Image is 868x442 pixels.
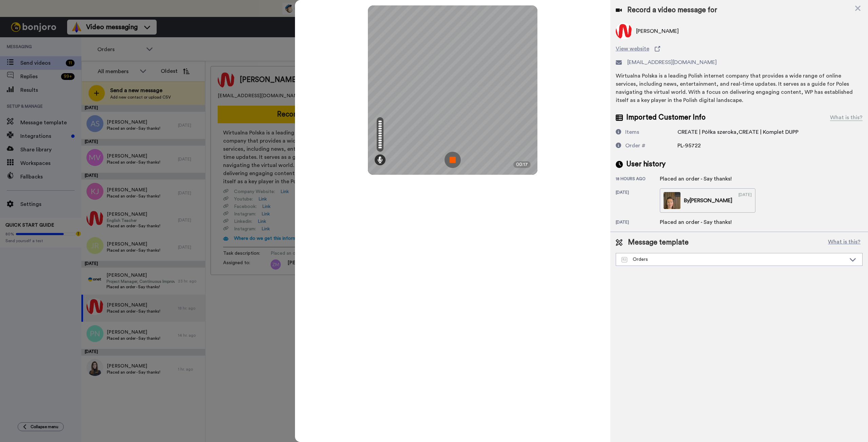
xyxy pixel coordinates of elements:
[445,152,461,168] img: ic_record_stop.svg
[677,143,701,148] span: PL-95722
[616,190,660,213] div: [DATE]
[616,72,863,104] div: Wirtualna Polska is a leading Polish internet company that provides a wide range of online servic...
[660,188,755,213] a: By[PERSON_NAME][DATE]
[830,113,863,122] div: What is this?
[616,219,660,226] div: [DATE]
[616,176,660,183] div: 18 hours ago
[738,192,752,209] div: [DATE]
[826,237,863,248] button: What is this?
[622,257,627,262] img: Message-temps.svg
[626,159,666,169] span: User history
[684,196,732,205] div: By [PERSON_NAME]
[660,218,732,226] div: Placed an order - Say thanks!
[513,161,531,168] div: 00:17
[660,175,732,183] div: Placed an order - Say thanks!
[628,237,689,248] span: Message template
[625,142,646,150] div: Order #
[677,129,798,135] span: CREATE | Półka szeroka,CREATE | Komplet DUPP
[625,128,639,136] div: Items
[627,58,717,66] span: [EMAIL_ADDRESS][DOMAIN_NAME]
[664,192,680,209] img: e1a9367a-fd0f-458b-9882-f765620cae36-thumb.jpg
[626,112,706,123] span: Imported Customer Info
[622,256,846,263] div: Orders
